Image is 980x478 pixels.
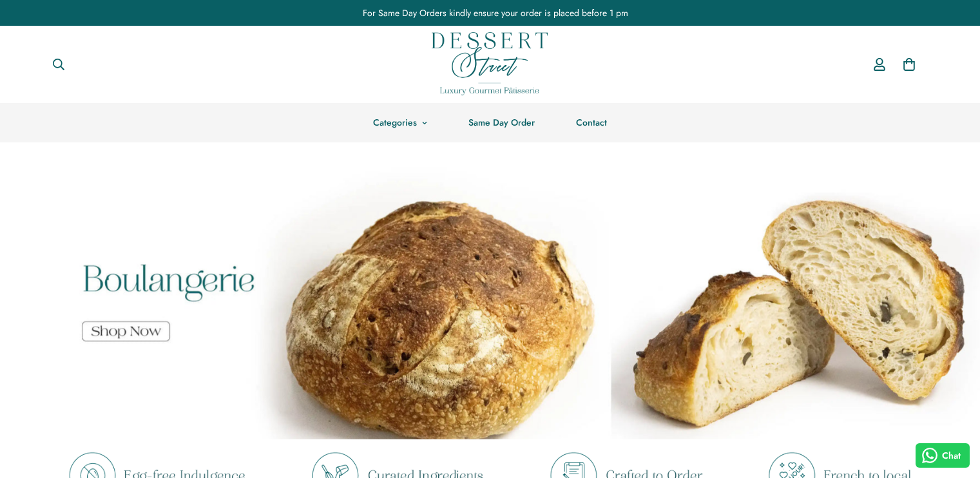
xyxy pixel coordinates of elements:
[894,50,924,79] a: 0
[448,103,555,142] a: Same Day Order
[555,103,628,142] a: Contact
[865,46,894,83] a: Account
[916,443,970,468] button: Chat
[432,26,548,103] a: Dessert Street
[352,103,448,142] a: Categories
[432,32,548,95] img: Dessert Street
[942,449,961,463] span: Chat
[42,50,75,79] button: Search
